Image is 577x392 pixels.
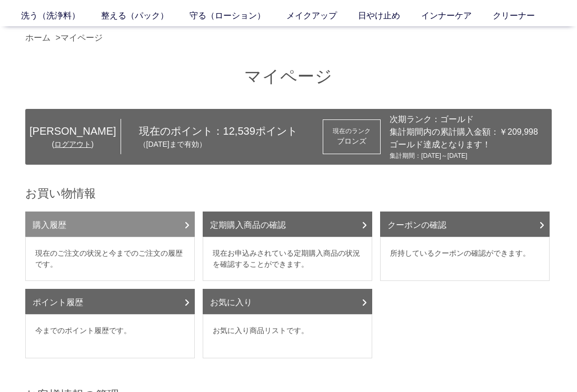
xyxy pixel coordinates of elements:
[390,138,538,151] div: ゴールド達成となります！
[139,139,314,150] p: （[DATE]まで有効）
[61,33,103,42] a: マイページ
[25,123,121,139] div: [PERSON_NAME]
[21,9,101,22] a: 洗う（洗浄料）
[380,237,550,281] dd: 所持しているクーポンの確認ができます。
[121,123,314,150] div: 現在のポイント： ポイント
[333,126,371,136] dt: 現在のランク
[421,9,493,22] a: インナーケア
[223,125,255,137] span: 12,539
[390,126,538,138] div: 集計期間内の累計購入金額：￥209,998
[25,65,552,88] h1: マイページ
[54,140,91,148] a: ログアウト
[203,314,372,358] dd: お気に入り商品リストです。
[203,289,372,314] a: お気に入り
[380,212,550,237] a: クーポンの確認
[25,289,195,314] a: ポイント履歴
[286,9,358,22] a: メイクアップ
[333,136,371,147] div: ブロンズ
[25,139,121,150] div: ( )
[55,32,105,44] li: >
[390,151,538,160] div: 集計期間：[DATE]～[DATE]
[190,9,286,22] a: 守る（ローション）
[493,9,556,22] a: クリーナー
[25,186,552,201] h2: お買い物情報
[25,314,195,358] dd: 今までのポイント履歴です。
[101,9,190,22] a: 整える（パック）
[25,33,51,42] a: ホーム
[203,237,372,281] dd: 現在お申込みされている定期購入商品の状況を確認することができます。
[358,9,421,22] a: 日やけ止め
[203,212,372,237] a: 定期購入商品の確認
[390,113,538,126] div: 次期ランク：ゴールド
[25,212,195,237] a: 購入履歴
[25,237,195,281] dd: 現在のご注文の状況と今までのご注文の履歴です。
